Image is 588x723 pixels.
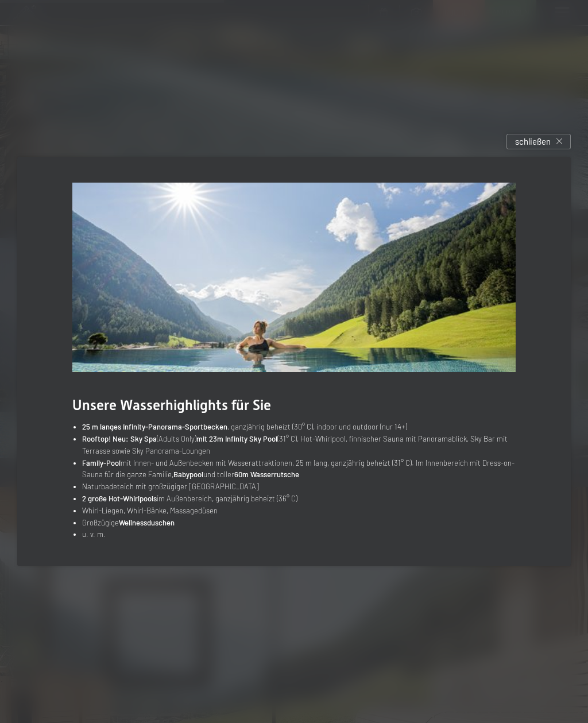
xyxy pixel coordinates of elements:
[82,481,515,493] li: Naturbadeteich mit großzügiger [GEOGRAPHIC_DATA]
[72,183,515,372] img: Wasserträume mit Panoramablick auf die Landschaft
[82,421,515,433] li: , ganzjährig beheizt (30° C), indoor und outdoor (nur 14+)
[82,434,157,443] strong: Rooftop! Neu: Sky Spa
[82,422,227,431] strong: 25 m langes Infinity-Panorama-Sportbecken
[196,434,277,443] strong: mit 23m Infinity Sky Pool
[82,458,121,467] strong: Family-Pool
[173,470,203,479] strong: Babypool
[234,470,299,479] strong: 60m Wasserrutsche
[82,457,515,481] li: mit Innen- und Außenbecken mit Wasserattraktionen, 25 m lang, ganzjährig beheizt (31° C). Im Inne...
[72,397,271,413] span: Unsere Wasserhighlights für Sie
[82,433,515,457] li: (Adults Only) (31° C), Hot-Whirlpool, finnischer Sauna mit Panoramablick, Sky Bar mit Terrasse so...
